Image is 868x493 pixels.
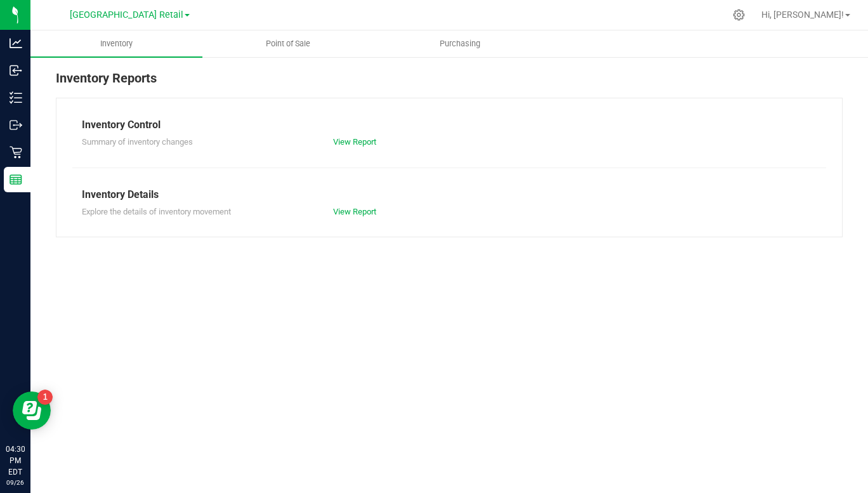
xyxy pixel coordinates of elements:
[6,444,25,478] p: 04:30 PM EDT
[30,30,202,57] a: Inventory
[82,187,817,202] div: Inventory Details
[761,10,844,20] span: Hi, [PERSON_NAME]!
[10,37,22,49] inline-svg: Analytics
[202,30,374,57] a: Point of Sale
[10,64,22,77] inline-svg: Inbound
[13,391,51,430] iframe: Resource center
[10,91,22,104] inline-svg: Inventory
[374,30,546,57] a: Purchasing
[423,38,497,49] span: Purchasing
[10,146,22,159] inline-svg: Retail
[333,207,376,216] a: View Report
[82,137,193,147] span: Summary of inventory changes
[333,137,376,147] a: View Report
[10,173,22,186] inline-svg: Reports
[70,10,183,20] span: [GEOGRAPHIC_DATA] Retail
[56,69,843,98] div: Inventory Reports
[249,38,327,49] span: Point of Sale
[83,38,150,49] span: Inventory
[82,207,231,216] span: Explore the details of inventory movement
[6,478,25,487] p: 09/26
[731,9,747,21] div: Manage settings
[10,119,22,131] inline-svg: Outbound
[37,390,53,405] iframe: Resource center unread badge
[82,117,817,133] div: Inventory Control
